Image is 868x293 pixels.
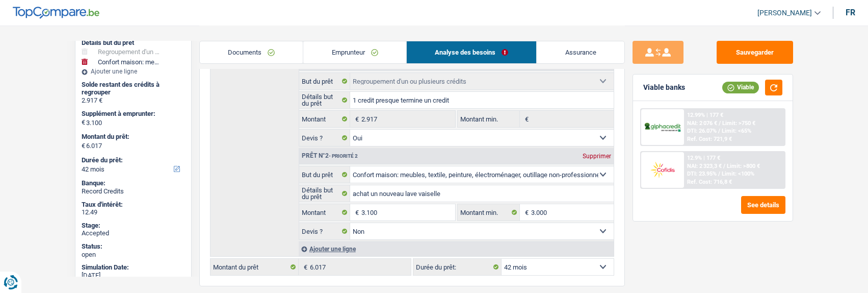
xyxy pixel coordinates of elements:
[727,163,760,169] span: Limit: >800 €
[82,68,185,75] div: Ajouter une ligne
[200,41,303,63] a: Documents
[82,222,185,230] div: Stage:
[722,120,755,127] span: Limit: >750 €
[687,179,732,185] div: Ref. Cost: 716,8 €
[82,179,185,187] div: Banque:
[82,110,183,118] label: Supplément à emprunter:
[13,7,99,19] img: TopCompare Logo
[82,81,185,96] div: Solde restant des crédits à regrouper
[722,170,754,177] span: Limit: <100%
[520,111,531,127] span: €
[329,153,358,159] span: - Priorité 2
[722,82,759,93] div: Viable
[299,223,351,239] label: Devis ?
[82,272,185,280] div: [DATE]
[299,166,351,183] label: But du prêt
[643,83,685,92] div: Viable banks
[644,121,681,133] img: AlphaCredit
[718,128,720,134] span: /
[299,259,310,275] span: €
[687,120,717,127] span: NAI: 2 076 €
[82,263,185,272] div: Simulation Date:
[717,41,793,64] button: Sauvegarder
[350,204,361,221] span: €
[687,112,723,118] div: 12.99% | 177 €
[82,208,185,216] div: 12.49
[82,39,185,47] div: Détails but du prêt
[82,251,185,259] div: open
[82,229,185,237] div: Accepted
[687,163,722,169] span: NAI: 2 323,3 €
[644,160,681,179] img: Cofidis
[299,111,351,127] label: Montant
[520,204,531,221] span: €
[299,153,360,159] div: Prêt n°2
[350,111,361,127] span: €
[299,204,351,221] label: Montant
[82,118,85,127] span: €
[82,96,185,105] div: 2.917 €
[211,259,299,275] label: Montant du prêt
[537,41,624,63] a: Assurance
[741,196,785,214] button: See details
[846,8,855,17] div: fr
[687,155,720,161] div: 12.9% | 177 €
[299,185,351,202] label: Détails but du prêt
[723,163,725,169] span: /
[299,92,351,108] label: Détails but du prêt
[82,242,185,251] div: Status:
[458,204,520,221] label: Montant min.
[722,128,751,134] span: Limit: <65%
[687,170,717,177] span: DTI: 23.95%
[718,170,720,177] span: /
[82,133,183,141] label: Montant du prêt:
[719,120,721,127] span: /
[299,73,351,89] label: But du prêt
[303,41,406,63] a: Emprunteur
[413,259,502,275] label: Durée du prêt:
[580,153,614,159] div: Supprimer
[687,128,717,134] span: DTI: 26.07%
[82,142,85,150] span: €
[82,187,185,196] div: Record Credits
[299,130,351,146] label: Devis ?
[687,136,732,142] div: Ref. Cost: 721,9 €
[299,241,614,256] div: Ajouter une ligne
[407,41,537,63] a: Analyse des besoins
[458,111,520,127] label: Montant min.
[82,156,183,164] label: Durée du prêt:
[749,5,821,21] a: [PERSON_NAME]
[757,9,812,17] span: [PERSON_NAME]
[82,201,185,209] div: Taux d'intérêt:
